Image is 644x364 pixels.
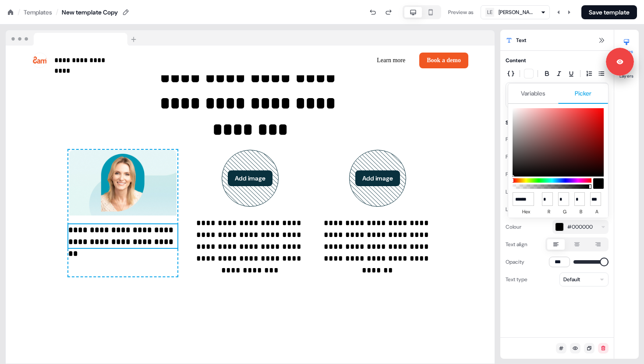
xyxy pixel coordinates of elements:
[513,206,539,218] label: hex
[521,89,545,98] span: Variables
[574,206,588,218] label: b
[542,206,556,218] label: r
[575,89,591,98] span: Picker
[558,206,572,218] label: g
[590,206,604,218] label: a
